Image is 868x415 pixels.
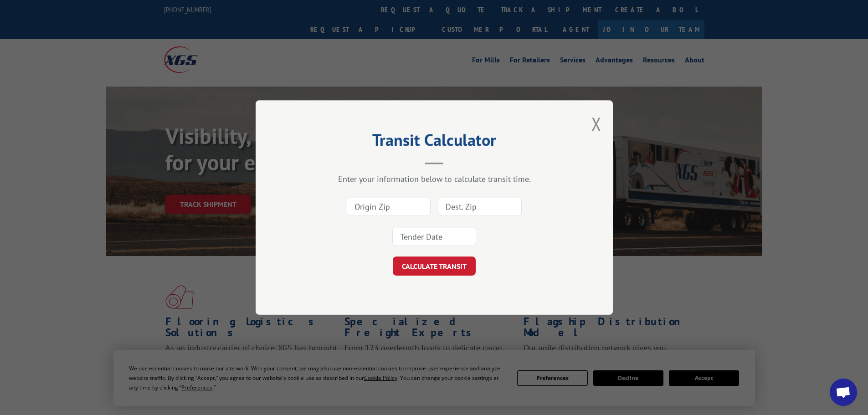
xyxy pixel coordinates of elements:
[438,197,522,216] input: Dest. Zip
[301,174,567,184] div: Enter your information below to calculate transit time.
[393,256,476,276] button: CALCULATE TRANSIT
[392,227,476,246] input: Tender Date
[830,379,857,406] a: Open chat
[301,133,567,151] h2: Transit Calculator
[591,112,601,136] button: Close modal
[347,197,431,216] input: Origin Zip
